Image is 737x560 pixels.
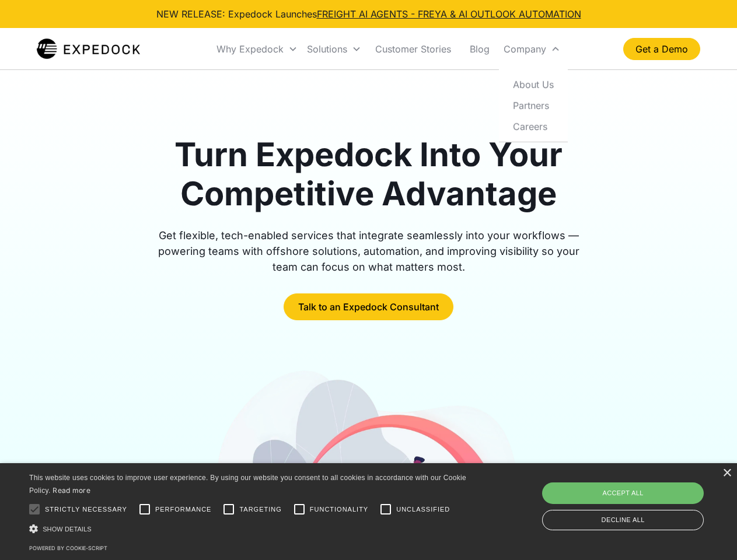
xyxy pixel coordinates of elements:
[43,526,92,533] span: Show details
[53,486,90,495] a: Read more
[310,505,368,514] span: Functionality
[284,293,453,320] a: Talk to an Expedock Consultant
[460,29,499,69] a: Blog
[239,505,281,514] span: Targeting
[216,43,284,55] div: Why Expedock
[623,38,700,60] a: Get a Demo
[302,29,366,69] div: Solutions
[29,474,466,495] span: This website uses cookies to improve user experience. By using our website you consent to all coo...
[212,29,302,69] div: Why Expedock
[366,29,460,69] a: Customer Stories
[307,43,347,55] div: Solutions
[155,505,212,514] span: Performance
[37,37,140,61] a: home
[543,434,737,560] iframe: Chat Widget
[499,69,568,142] nav: Company
[317,8,581,20] a: FREIGHT AI AGENTS - FREYA & AI OUTLOOK AUTOMATION
[504,94,563,116] a: Partners
[145,228,593,275] div: Get flexible, tech-enabled services that integrate seamlessly into your workflows — powering team...
[29,545,107,551] a: Powered by cookie-script
[37,37,140,61] img: Expedock Logo
[504,43,546,55] div: Company
[45,505,127,514] span: Strictly necessary
[156,7,581,21] div: NEW RELEASE: Expedock Launches
[504,116,563,136] a: Careers
[504,73,563,94] a: About Us
[396,505,450,514] span: Unclassified
[145,135,593,213] h1: Turn Expedock Into Your Competitive Advantage
[499,29,565,69] div: Company
[29,523,470,535] div: Show details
